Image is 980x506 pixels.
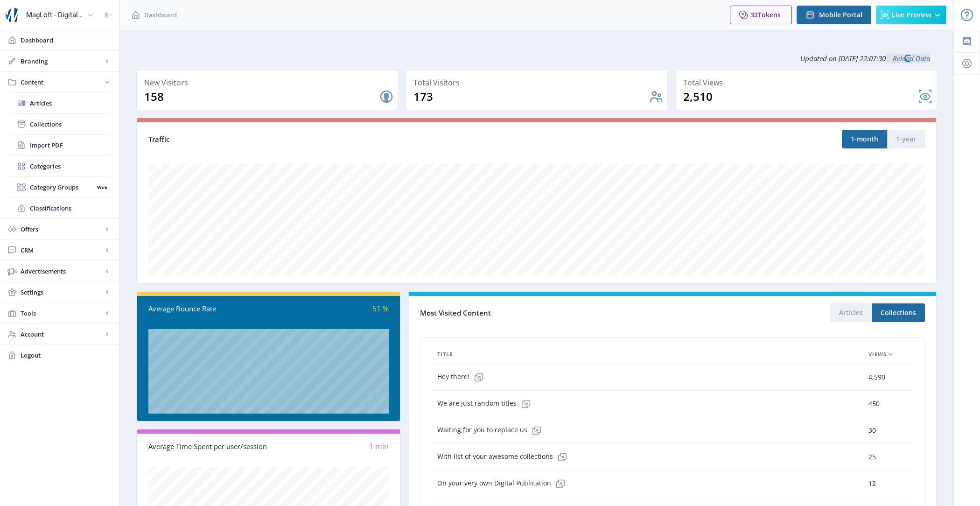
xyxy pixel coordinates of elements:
a: Classifications [9,198,110,218]
a: Category GroupsWeb [9,177,110,197]
a: Categories [9,156,110,176]
span: CRM [21,246,103,255]
button: 1-month [842,130,887,148]
img: properties.app_icon.png [6,7,21,22]
nb-badge: Web [94,183,110,192]
span: Categories [30,162,110,171]
span: Classifications [30,204,110,213]
span: 450 [868,398,880,409]
span: Dashboard [21,35,112,45]
div: Traffic [148,134,537,145]
span: Settings [21,288,103,297]
div: 1 min [269,441,389,452]
div: MagLoft - Digital Magazine [26,5,83,25]
div: Updated on [DATE] 22:07:30 [136,47,937,70]
a: Collections [9,114,110,134]
span: 25 [868,451,876,463]
span: Tokens [758,10,781,19]
span: Live Preview [892,11,931,19]
span: 4,590 [868,372,885,383]
div: Average Time Spent per user/session [148,441,269,452]
span: Offers [21,225,103,234]
a: Reload Data [886,54,930,63]
span: Mobile Portal [819,11,862,19]
a: Articles [9,93,110,113]
div: New Visitors [144,76,394,89]
div: 173 [413,89,648,104]
span: We are just random titles [437,394,535,413]
span: Category Groups [30,183,94,192]
button: Live Preview [876,6,946,24]
span: Content [21,77,103,87]
span: Title [437,349,453,360]
span: Import PDF [30,141,110,150]
div: 2,510 [683,89,918,104]
button: Articles [830,303,872,322]
div: Most Visited Content [420,306,672,320]
span: Views [868,349,887,360]
div: Total Visitors [413,76,663,89]
button: Collections [872,303,925,322]
span: Branding [21,56,103,66]
span: Collections [30,119,110,129]
span: 12 [868,478,876,489]
a: Import PDF [9,135,110,155]
span: With list of your awesome collections [437,448,572,466]
div: Total Views [683,76,933,89]
span: Account [21,330,103,339]
div: Average Bounce Rate [148,303,269,314]
span: 51 % [372,303,389,314]
button: Mobile Portal [797,6,871,24]
div: 158 [144,89,379,104]
span: Tools [21,309,103,318]
button: 1-year [887,130,925,148]
span: 30 [868,425,876,436]
span: Hey there! [437,368,488,387]
span: On your very own Digital Publication [437,474,570,493]
span: Advertisements [21,267,103,276]
button: 32Tokens [730,6,792,24]
span: Dashboard [144,10,177,20]
span: Articles [30,98,110,108]
span: Logout [21,351,112,360]
span: Waiting for you to replace us [437,421,546,440]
